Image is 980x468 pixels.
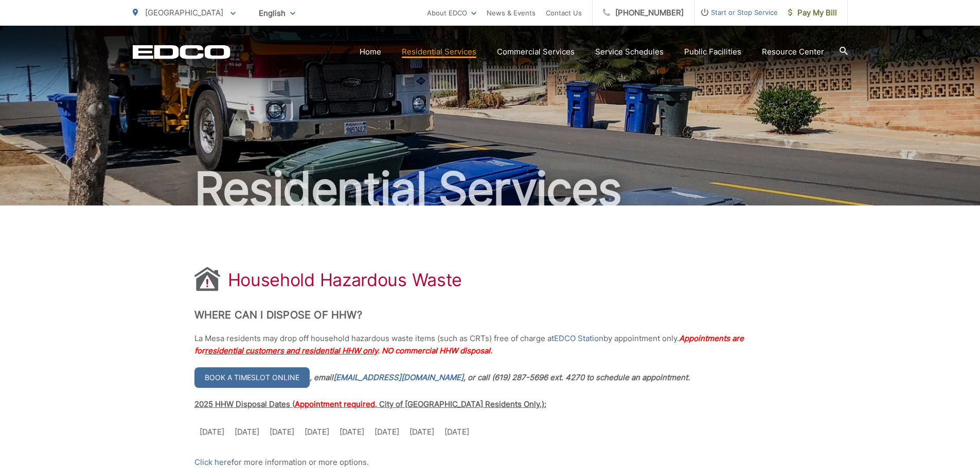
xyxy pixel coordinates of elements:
[334,421,369,443] td: [DATE]
[427,7,476,19] a: About EDCO
[404,421,439,443] td: [DATE]
[360,46,381,58] a: Home
[369,421,404,443] td: [DATE]
[684,46,741,58] a: Public Facilities
[194,399,546,409] span: 2025 HHW Disposal Dates ( . City of [GEOGRAPHIC_DATA] Residents Only.):
[194,309,786,321] h2: Where Can I Dispose of HHW?
[305,426,329,438] p: [DATE]
[194,333,744,355] span: Appointments are for . NO commercial HHW disposal.
[295,399,375,409] span: Appointment required
[205,346,378,355] span: residential customers and residential HHW only
[497,46,575,58] a: Commercial Services
[554,332,603,345] a: EDCO Station
[251,4,303,22] span: English
[235,426,259,438] p: [DATE]
[133,163,848,215] h2: Residential Services
[194,421,229,443] td: [DATE]
[133,45,230,59] a: EDCD logo. Return to the homepage.
[333,371,464,384] a: [EMAIL_ADDRESS][DOMAIN_NAME]
[487,7,536,19] a: News & Events
[310,372,690,382] em: , email , or call (619) 287-5696 ext. 4270 to schedule an appointment.
[546,7,582,19] a: Contact Us
[145,8,223,17] span: [GEOGRAPHIC_DATA]
[788,7,837,19] span: Pay My Bill
[595,46,664,58] a: Service Schedules
[194,367,310,388] a: Book a timeslot online
[402,46,476,58] a: Residential Services
[194,332,786,357] p: La Mesa residents may drop off household hazardous waste items (such as CRTs) free of charge at b...
[228,270,462,290] h1: Household Hazardous Waste
[264,421,299,443] td: [DATE]
[762,46,824,58] a: Resource Center
[439,421,474,443] td: [DATE]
